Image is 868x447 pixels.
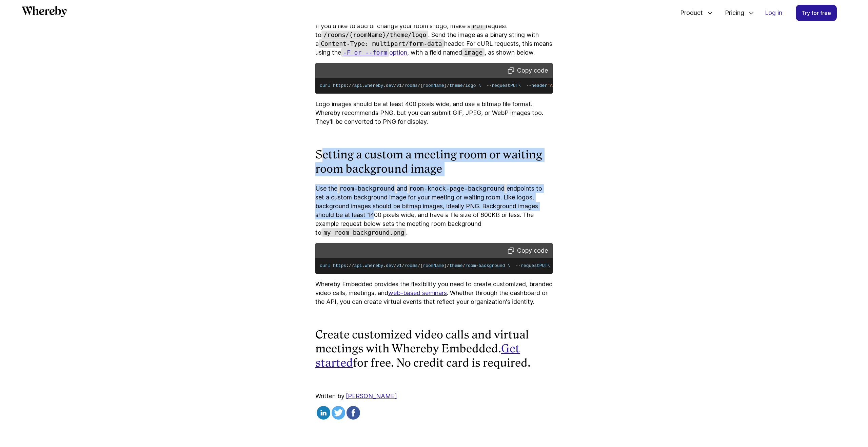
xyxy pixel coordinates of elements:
[510,83,518,88] span: PUT
[347,406,360,420] img: facebook
[539,263,547,268] span: PUT
[462,263,465,268] span: /
[320,263,346,268] span: curl https
[341,49,407,56] a: -F or --formoption
[407,184,507,193] code: room-knock-page-background
[394,263,397,268] span: /
[315,392,553,422] div: Written by
[386,83,394,88] span: dev
[315,280,553,306] p: Whereby Embedded provides the flexibility you need to create customized, branded video calls, mee...
[420,263,423,268] span: {
[321,31,428,39] code: /rooms/{roomName}/theme/logo
[349,83,352,88] span: /
[402,263,405,268] span: /
[462,83,465,88] span: /
[423,83,444,88] span: roomName
[349,263,352,268] span: /
[547,263,550,268] span: \
[315,342,520,369] a: Get started
[346,392,397,400] a: [PERSON_NAME]
[531,83,547,88] span: header
[362,263,365,268] span: .
[315,328,529,355] strong: Create customized video calls and virtual meetings with Whereby Embedded.
[315,148,542,175] strong: Setting a custom a meeting room or waiting room background image
[420,83,423,88] span: {
[718,2,746,24] span: Pricing
[418,83,420,88] span: /
[465,263,476,268] span: room
[418,263,420,268] span: /
[471,22,486,30] code: PUT
[365,263,383,268] span: whereby
[396,83,402,88] span: v1
[518,83,521,88] span: \
[521,263,539,268] span: request
[319,39,444,48] code: Content-Type: multipart/form-data
[383,263,386,268] span: .
[315,184,553,237] p: Use the and endpoints to set a custom background image for your meeting or waiting room. Like log...
[352,263,354,268] span: /
[423,263,444,268] span: roomName
[405,263,418,268] span: rooms
[315,100,553,126] p: Logo images should be at least 400 pixels wide, and use a bitmap file format. Whereby recommends ...
[492,83,510,88] span: request
[352,83,354,88] span: /
[332,406,345,420] img: twitter
[447,263,450,268] span: /
[22,6,67,17] svg: Whereby
[354,263,362,268] span: api
[444,83,447,88] span: }
[320,83,346,88] span: curl https
[449,263,462,268] span: theme
[444,263,447,268] span: }
[337,184,397,193] code: room-background
[476,263,478,268] span: -
[478,263,510,268] span: background \
[465,83,481,88] span: logo \
[346,83,349,88] span: :
[462,48,485,57] code: image
[22,6,67,20] a: Whereby
[365,83,383,88] span: whereby
[388,289,447,296] a: web-based seminars
[353,356,531,369] strong: for free. No credit card is required.
[449,83,462,88] span: theme
[516,263,521,268] span: --
[447,83,450,88] span: /
[796,5,837,21] a: Try for free
[321,228,406,237] code: my_room_background.png
[759,5,788,21] a: Log in
[405,83,418,88] span: rooms
[317,406,330,420] img: linkedin
[386,263,394,268] span: dev
[673,2,705,24] span: Product
[396,263,402,268] span: v1
[506,66,550,75] button: Copy code
[341,48,389,57] code: -F or --form
[526,83,532,88] span: --
[394,83,397,88] span: /
[506,246,550,255] button: Copy code
[346,263,349,268] span: :
[487,83,492,88] span: --
[315,22,553,57] p: If you'd like to add or change your room's logo, make a request to . Send the image as a binary s...
[402,83,405,88] span: /
[383,83,386,88] span: .
[354,83,362,88] span: api
[362,83,365,88] span: .
[547,83,653,88] span: "Authorization: Bearer $WHEREBY_API_KEY"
